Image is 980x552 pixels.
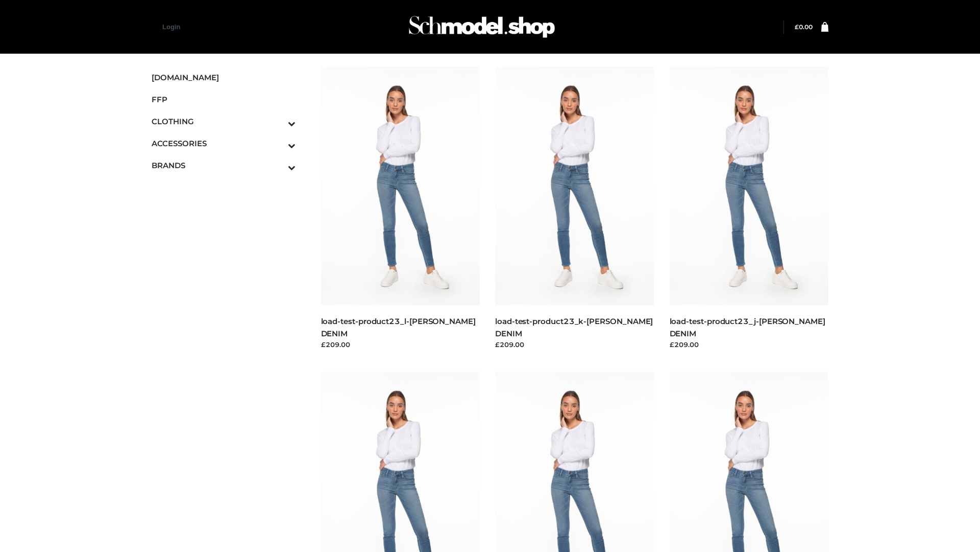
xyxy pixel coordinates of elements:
a: CLOTHINGToggle Submenu [152,110,296,132]
span: FFP [152,94,296,105]
a: ACCESSORIESToggle Submenu [152,132,296,154]
a: FFP [152,88,296,110]
span: ACCESSORIES [152,137,296,149]
a: £0.00 [795,23,813,31]
span: BRANDS [152,159,296,171]
a: load-test-product23_k-[PERSON_NAME] DENIM [495,316,653,338]
a: load-test-product23_l-[PERSON_NAME] DENIM [321,316,476,338]
a: [DOMAIN_NAME] [152,66,296,88]
a: BRANDSToggle Submenu [152,154,296,176]
button: Toggle Submenu [260,110,296,132]
div: £209.00 [670,339,829,350]
img: Schmodel Admin 964 [405,7,558,47]
span: £ [795,23,799,31]
a: load-test-product23_j-[PERSON_NAME] DENIM [670,316,825,338]
bdi: 0.00 [795,23,813,31]
span: [DOMAIN_NAME] [152,72,296,83]
button: Toggle Submenu [260,132,296,154]
div: £209.00 [321,339,480,350]
button: Toggle Submenu [260,154,296,176]
div: £209.00 [495,339,654,350]
span: CLOTHING [152,116,296,127]
a: Login [162,23,180,31]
